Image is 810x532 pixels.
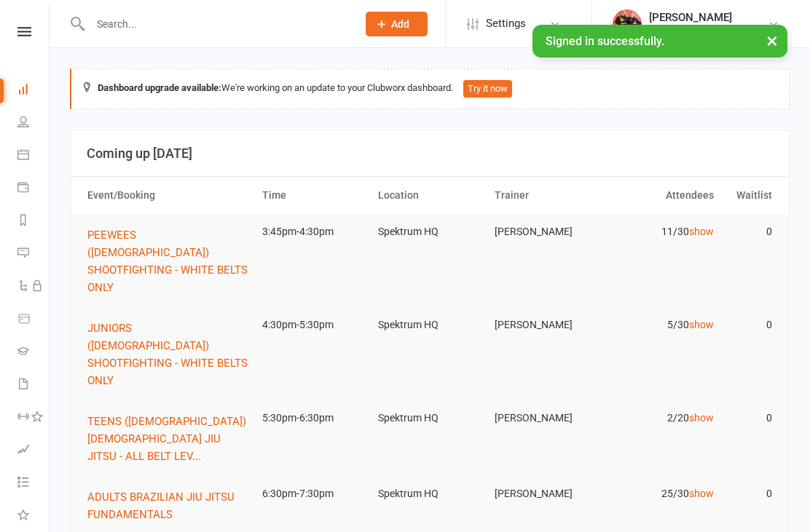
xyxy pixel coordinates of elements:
th: Event/Booking [81,177,256,214]
button: × [759,25,785,56]
a: Payments [17,172,50,205]
span: Signed in successfully. [546,34,664,48]
span: Add [391,18,409,30]
td: 0 [720,401,779,435]
span: TEENS ([DEMOGRAPHIC_DATA]) [DEMOGRAPHIC_DATA] JIU JITSU - ALL BELT LEV... [87,415,246,463]
th: Attendees [604,177,720,214]
td: [PERSON_NAME] [488,477,605,511]
button: Try it now [463,80,512,98]
div: [PERSON_NAME] [649,11,748,24]
td: 2/20 [604,401,720,435]
div: Spektrum Martial Arts [649,24,748,37]
td: 0 [720,308,779,342]
a: show [689,226,714,237]
button: JUNIORS ([DEMOGRAPHIC_DATA]) SHOOTFIGHTING - WHITE BELTS ONLY [87,319,249,389]
a: Product Sales [17,303,50,336]
a: Reports [17,205,50,238]
a: show [689,412,714,424]
td: 6:30pm-7:30pm [256,477,372,511]
th: Time [256,177,372,214]
img: thumb_image1518040501.png [613,9,642,39]
td: 25/30 [604,477,720,511]
td: 0 [720,215,779,249]
input: Search... [86,14,347,34]
td: [PERSON_NAME] [488,401,605,435]
strong: Dashboard upgrade available: [98,82,221,93]
span: Settings [486,7,526,40]
a: show [689,488,714,499]
td: Spektrum HQ [371,215,488,249]
td: Spektrum HQ [371,401,488,435]
td: [PERSON_NAME] [488,215,605,249]
a: show [689,319,714,330]
td: 0 [720,477,779,511]
td: 3:45pm-4:30pm [256,215,372,249]
span: ADULTS BRAZILIAN JIU JITSU FUNDAMENTALS [87,491,235,521]
td: 4:30pm-5:30pm [256,308,372,342]
td: Spektrum HQ [371,477,488,511]
td: Spektrum HQ [371,308,488,342]
button: PEEWEES ([DEMOGRAPHIC_DATA]) SHOOTFIGHTING - WHITE BELTS ONLY [87,226,249,296]
button: Add [366,12,428,36]
button: TEENS ([DEMOGRAPHIC_DATA]) [DEMOGRAPHIC_DATA] JIU JITSU - ALL BELT LEV... [87,413,249,465]
th: Location [371,177,488,214]
button: ADULTS BRAZILIAN JIU JITSU FUNDAMENTALS [87,488,249,523]
a: Calendar [17,140,50,172]
td: [PERSON_NAME] [488,308,605,342]
div: We're working on an update to your Clubworx dashboard. [70,68,790,109]
td: 5/30 [604,308,720,342]
h3: Coming up [DATE] [87,146,773,161]
a: Dashboard [17,74,50,107]
td: 11/30 [604,215,720,249]
span: JUNIORS ([DEMOGRAPHIC_DATA]) SHOOTFIGHTING - WHITE BELTS ONLY [87,322,248,387]
th: Trainer [488,177,605,214]
a: People [17,107,50,140]
th: Waitlist [720,177,779,214]
td: 5:30pm-6:30pm [256,401,372,435]
a: Assessments [17,434,50,467]
span: PEEWEES ([DEMOGRAPHIC_DATA]) SHOOTFIGHTING - WHITE BELTS ONLY [87,229,248,294]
